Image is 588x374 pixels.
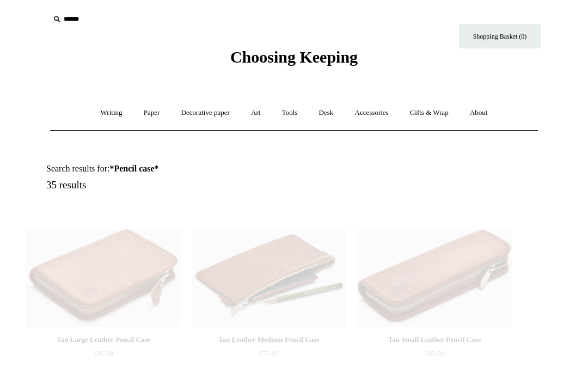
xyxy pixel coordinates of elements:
span: £85.00 [425,349,444,357]
a: Decorative paper [171,99,240,127]
div: Tan Large Leather Pencil Case [29,333,178,346]
div: Tan Leather Medium Pencil Case [194,333,344,346]
a: Tan Large Leather Pencil Case Tan Large Leather Pencil Case [26,229,181,327]
img: Tan Leather Medium Pencil Case [192,229,346,327]
span: £95.00 [94,349,113,357]
a: Gifts & Wrap [400,99,458,127]
h1: Search results for: [46,163,307,174]
a: Art [241,99,270,127]
a: Writing [91,99,132,127]
img: Tan Large Leather Pencil Case [26,229,181,327]
div: Tan Small Leather Pencil Case [360,333,509,346]
a: About [460,99,498,127]
a: Tan Small Leather Pencil Case Tan Small Leather Pencil Case [357,229,512,327]
span: Choosing Keeping [230,48,358,66]
img: Tan Small Leather Pencil Case [357,229,512,327]
a: Choosing Keeping [230,57,358,64]
strong: *Pencil case* [109,164,158,173]
a: Accessories [345,99,399,127]
a: Desk [309,99,344,127]
a: Tools [272,99,308,127]
a: Tan Leather Medium Pencil Case Tan Leather Medium Pencil Case [192,229,346,327]
span: £55.00 [259,349,279,357]
a: Paper [134,99,170,127]
h5: 35 results [46,179,307,192]
a: Shopping Basket (0) [459,24,541,48]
